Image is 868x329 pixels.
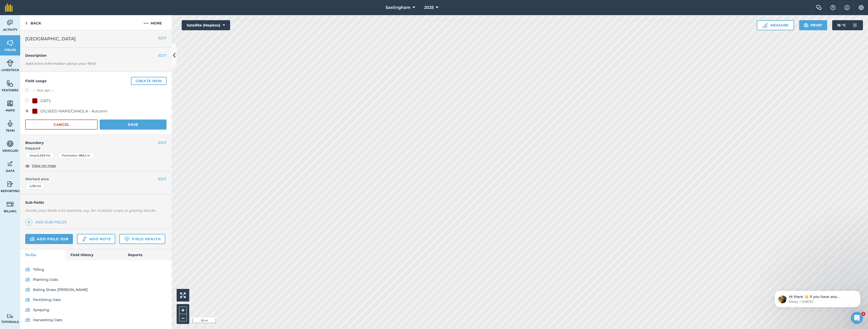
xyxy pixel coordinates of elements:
div: OATS [40,98,51,104]
img: A cog icon [858,5,864,10]
img: svg+xml;base64,PHN2ZyB4bWxucz0iaHR0cDovL3d3dy53My5vcmcvMjAwMC9zdmciIHdpZHRoPSIxNyIgaGVpZ2h0PSIxNy... [845,5,850,11]
em: Divide your fields into sections, e.g. for multiple crops or grazing blocks [25,208,155,213]
img: svg+xml;base64,PD94bWwgdmVyc2lvbj0iMS4wIiBlbmNvZGluZz0idXRmLTgiPz4KPCEtLSBHZW5lcmF0b3I6IEFkb2JlIE... [25,317,30,323]
span: [GEOGRAPHIC_DATA] [25,35,76,42]
button: EDIT [158,176,167,182]
img: svg+xml;base64,PD94bWwgdmVyc2lvbj0iMS4wIiBlbmNvZGluZz0idXRmLTgiPz4KPCEtLSBHZW5lcmF0b3I6IEFkb2JlIE... [7,180,14,188]
img: svg+xml;base64,PD94bWwgdmVyc2lvbj0iMS4wIiBlbmNvZGluZz0idXRmLTgiPz4KPCEtLSBHZW5lcmF0b3I6IEFkb2JlIE... [25,297,30,303]
a: Planting Oats [25,276,167,284]
button: EDIT [158,140,167,145]
iframe: Intercom notifications message [767,280,868,315]
img: svg+xml;base64,PD94bWwgdmVyc2lvbj0iMS4wIiBlbmNvZGluZz0idXRmLTgiPz4KPCEtLSBHZW5lcmF0b3I6IEFkb2JlIE... [7,59,14,67]
img: svg+xml;base64,PD94bWwgdmVyc2lvbj0iMS4wIiBlbmNvZGluZz0idXRmLTgiPz4KPCEtLSBHZW5lcmF0b3I6IEFkb2JlIE... [25,307,30,313]
a: Tilling [25,265,167,274]
img: svg+xml;base64,PD94bWwgdmVyc2lvbj0iMS4wIiBlbmNvZGluZz0idXRmLTgiPz4KPCEtLSBHZW5lcmF0b3I6IEFkb2JlIE... [7,140,14,147]
img: svg+xml;base64,PHN2ZyB4bWxucz0iaHR0cDovL3d3dy53My5vcmcvMjAwMC9zdmciIHdpZHRoPSI1NiIgaGVpZ2h0PSI2MC... [7,39,14,47]
a: Field Health [119,234,165,244]
span: Worked area [25,176,167,182]
img: svg+xml;base64,PD94bWwgdmVyc2lvbj0iMS4wIiBlbmNvZGluZz0idXRmLTgiPz4KPCEtLSBHZW5lcmF0b3I6IEFkb2JlIE... [7,120,14,127]
span: Saxlingham [386,5,411,11]
img: svg+xml;base64,PD94bWwgdmVyc2lvbj0iMS4wIiBlbmNvZGluZz0idXRmLTgiPz4KPCEtLSBHZW5lcmF0b3I6IEFkb2JlIE... [30,236,35,242]
button: Create new [131,77,167,85]
button: Satellite (Mapbox) [182,20,230,30]
h4: Sub-fields [20,200,172,205]
h4: Field usage [25,77,167,85]
div: Perimeter : 986,1 m [58,152,94,159]
span: 16 ° C [837,20,846,30]
button: More [134,15,172,30]
button: View on map [25,163,56,169]
img: svg+xml;base64,PD94bWwgdmVyc2lvbj0iMS4wIiBlbmNvZGluZz0idXRmLTgiPz4KPCEtLSBHZW5lcmF0b3I6IEFkb2JlIE... [7,160,14,168]
button: – [179,314,187,321]
img: svg+xml;base64,PD94bWwgdmVyc2lvbj0iMS4wIiBlbmNvZGluZz0idXRmLTgiPz4KPCEtLSBHZW5lcmF0b3I6IEFkb2JlIE... [82,236,87,242]
button: 16 °C [832,20,863,30]
button: Save [100,119,167,130]
a: Add note [77,234,115,244]
em: Add extra information about your field [25,61,95,66]
a: Spraying [25,306,167,314]
img: fieldmargin Logo [5,4,13,12]
a: Harvesting Oats [25,316,167,324]
a: Field History [65,249,123,260]
a: To-Do [20,249,65,260]
button: EDIT [158,53,167,58]
img: svg+xml;base64,PHN2ZyB4bWxucz0iaHR0cDovL3d3dy53My5vcmcvMjAwMC9zdmciIHdpZHRoPSI1NiIgaGVpZ2h0PSI2MC... [7,79,14,87]
img: svg+xml;base64,PD94bWwgdmVyc2lvbj0iMS4wIiBlbmNvZGluZz0idXRmLTgiPz4KPCEtLSBHZW5lcmF0b3I6IEFkb2JlIE... [7,200,14,208]
button: Measure [757,20,794,30]
img: svg+xml;base64,PHN2ZyB4bWxucz0iaHR0cDovL3d3dy53My5vcmcvMjAwMC9zdmciIHdpZHRoPSIxOCIgaGVpZ2h0PSIyNC... [25,163,30,169]
span: Mapped [20,145,172,151]
img: svg+xml;base64,PD94bWwgdmVyc2lvbj0iMS4wIiBlbmNvZGluZz0idXRmLTgiPz4KPCEtLSBHZW5lcmF0b3I6IEFkb2JlIE... [25,277,30,283]
button: Cancel [25,119,98,130]
img: svg+xml;base64,PHN2ZyB4bWxucz0iaHR0cDovL3d3dy53My5vcmcvMjAwMC9zdmciIHdpZHRoPSIyMCIgaGVpZ2h0PSIyNC... [144,20,149,26]
label: -- Not set -- [32,87,54,94]
iframe: Intercom live chat [851,312,863,324]
div: OILSEED-RAPE/CANOLA - Autumn [40,108,107,114]
button: + [179,307,187,314]
img: Four arrows, one pointing top left, one top right, one bottom right and the last bottom left [180,292,186,298]
button: Print [799,20,827,30]
div: 4,96 Ha [25,183,45,189]
a: Fertilizing Oats [25,296,167,304]
h4: Boundary [20,135,158,145]
a: Back [20,15,46,30]
span: 2025 [424,5,434,11]
img: svg+xml;base64,PD94bWwgdmVyc2lvbj0iMS4wIiBlbmNvZGluZz0idXRmLTgiPz4KPCEtLSBHZW5lcmF0b3I6IEFkb2JlIE... [850,20,860,30]
img: svg+xml;base64,PD94bWwgdmVyc2lvbj0iMS4wIiBlbmNvZGluZz0idXRmLTgiPz4KPCEtLSBHZW5lcmF0b3I6IEFkb2JlIE... [7,19,14,26]
span: 1 [861,312,865,316]
h4: Description [25,53,167,58]
a: Baling Straw [PERSON_NAME] [25,286,167,294]
img: svg+xml;base64,PD94bWwgdmVyc2lvbj0iMS4wIiBlbmNvZGluZz0idXRmLTgiPz4KPCEtLSBHZW5lcmF0b3I6IEFkb2JlIE... [25,287,30,293]
img: svg+xml;base64,PHN2ZyB4bWxucz0iaHR0cDovL3d3dy53My5vcmcvMjAwMC9zdmciIHdpZHRoPSIxOSIgaGVpZ2h0PSIyNC... [804,22,808,28]
img: A question mark icon [830,5,836,10]
a: Add field job [25,234,73,244]
img: Two speech bubbles overlapping with the left bubble in the forefront [816,5,822,10]
img: Ruler icon [762,23,767,28]
img: svg+xml;base64,PHN2ZyB4bWxucz0iaHR0cDovL3d3dy53My5vcmcvMjAwMC9zdmciIHdpZHRoPSIxNCIgaGVpZ2h0PSIyNC... [27,219,31,225]
img: svg+xml;base64,PD94bWwgdmVyc2lvbj0iMS4wIiBlbmNvZGluZz0idXRmLTgiPz4KPCEtLSBHZW5lcmF0b3I6IEFkb2JlIE... [7,314,14,319]
button: EDIT [158,35,167,41]
div: Area : 5,629 Ha [25,152,55,159]
a: Add sub-fields [25,219,69,226]
img: svg+xml;base64,PD94bWwgdmVyc2lvbj0iMS4wIiBlbmNvZGluZz0idXRmLTgiPz4KPCEtLSBHZW5lcmF0b3I6IEFkb2JlIE... [25,266,30,273]
img: svg+xml;base64,PHN2ZyB4bWxucz0iaHR0cDovL3d3dy53My5vcmcvMjAwMC9zdmciIHdpZHRoPSI5IiBoZWlnaHQ9IjI0Ii... [25,20,28,26]
span: View on map [32,163,56,168]
a: Reports [123,249,172,260]
img: svg+xml;base64,PHN2ZyB4bWxucz0iaHR0cDovL3d3dy53My5vcmcvMjAwMC9zdmciIHdpZHRoPSI1NiIgaGVpZ2h0PSI2MC... [7,100,14,107]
